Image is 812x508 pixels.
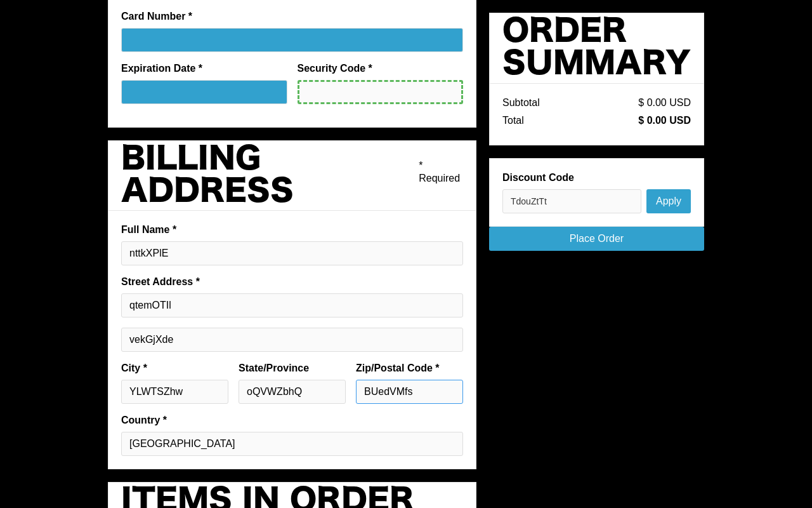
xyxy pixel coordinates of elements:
[121,414,463,427] label: Country *
[129,34,455,44] iframe: Secure card number input frame
[638,114,691,127] div: $ 0.00 USD
[121,62,287,75] label: Expiration Date *
[489,227,704,251] a: Place Order
[307,87,454,98] iframe: Secure CVC input frame
[638,97,691,109] div: $ 0.00 USD
[502,171,691,184] label: Discount Code
[121,362,228,375] label: City *
[298,62,464,75] label: Security Code *
[646,189,691,213] button: Apply Discount
[419,159,463,185] div: * Required
[502,114,524,127] div: Total
[121,10,463,23] label: Card Number *
[502,97,540,109] div: Subtotal
[129,86,279,97] iframe: Secure expiration date input frame
[239,362,346,375] label: State/Province
[121,224,463,236] label: Full Name *
[502,16,691,81] h2: Order Summary
[356,362,463,375] label: Zip/Postal Code *
[121,328,463,352] input: Billing address optional
[121,276,463,288] label: Street Address *
[121,144,419,208] h2: Billing Address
